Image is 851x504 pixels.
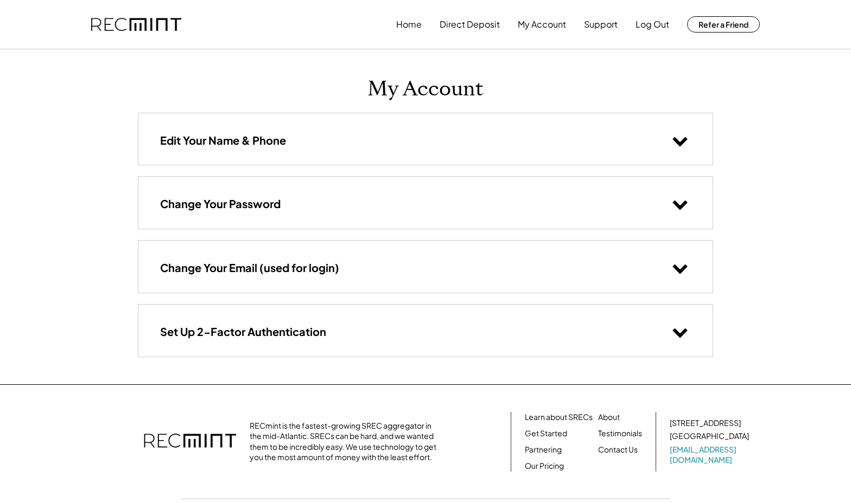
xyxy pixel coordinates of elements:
img: recmint-logotype%403x.png [144,423,236,461]
h3: Change Your Password [160,197,281,211]
h3: Change Your Email (used for login) [160,261,339,275]
a: Learn about SRECs [525,412,593,423]
h3: Edit Your Name & Phone [160,133,286,147]
button: Support [584,14,618,35]
button: Refer a Friend [687,16,760,33]
button: Home [396,14,422,35]
a: Get Started [525,428,567,439]
a: Our Pricing [525,461,564,471]
a: Testimonials [598,428,642,439]
h1: My Account [367,76,484,102]
button: Log Out [636,14,669,35]
button: Direct Deposit [440,14,500,35]
img: recmint-logotype%403x.png [91,18,181,31]
div: [STREET_ADDRESS] [670,418,741,429]
div: [GEOGRAPHIC_DATA] [670,431,749,442]
h3: Set Up 2-Factor Authentication [160,325,326,339]
button: My Account [518,14,566,35]
a: About [598,412,620,423]
div: RECmint is the fastest-growing SREC aggregator in the mid-Atlantic. SRECs can be hard, and we wan... [250,421,442,463]
a: [EMAIL_ADDRESS][DOMAIN_NAME] [670,444,751,466]
a: Partnering [525,444,562,455]
a: Contact Us [598,444,638,455]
